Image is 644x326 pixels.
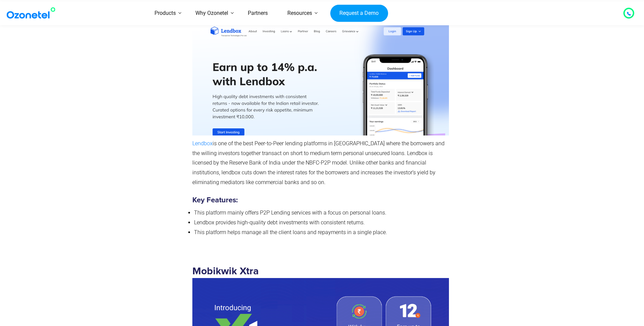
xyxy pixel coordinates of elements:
a: Lendbox [192,140,213,147]
strong: Lendbox [192,12,452,84]
strong: Key Features: [192,197,238,204]
a: Resources [278,1,322,25]
a: Partners [238,1,278,25]
a: Why Ozonetel [186,1,238,25]
span: This platform helps manage all the client loans and repayments in a single place. [194,229,387,235]
span: This platform mainly offers P2P Lending services with a focus on personal loans. [194,209,386,216]
a: Request a Demo [330,4,388,22]
span: is one of the best Peer-to-Peer lending platforms in [GEOGRAPHIC_DATA] where the borrowers and th... [192,140,445,185]
a: Products [145,1,186,25]
span: Lendbox provides high-quality debt investments with consistent returns. [194,219,365,226]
